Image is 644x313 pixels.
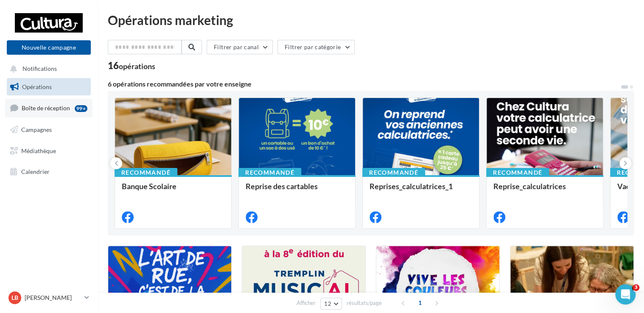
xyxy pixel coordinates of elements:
[7,40,91,55] button: Nouvelle campagne
[362,168,425,177] div: Recommandé
[347,299,382,307] span: résultats/page
[320,298,342,310] button: 12
[21,168,50,175] span: Calendrier
[486,168,549,177] div: Recommandé
[633,284,639,291] span: 3
[297,299,316,307] span: Afficher
[238,168,301,177] div: Recommandé
[108,14,634,26] div: Opérations marketing
[21,126,52,133] span: Campagnes
[25,293,81,302] p: [PERSON_NAME]
[246,182,348,199] div: Reprise des cartables
[21,147,56,154] span: Médiathèque
[324,300,331,307] span: 12
[22,83,52,90] span: Opérations
[7,290,91,306] a: LB [PERSON_NAME]
[493,182,596,199] div: Reprise_calculatrices
[615,284,636,305] iframe: Intercom live chat
[5,121,92,139] a: Campagnes
[108,61,155,70] div: 16
[119,62,155,70] div: opérations
[115,168,177,177] div: Recommandé
[277,40,355,54] button: Filtrer par catégorie
[5,142,92,160] a: Médiathèque
[5,78,92,96] a: Opérations
[22,104,70,112] span: Boîte de réception
[5,163,92,181] a: Calendrier
[22,65,57,73] span: Notifications
[370,182,472,199] div: Reprises_calculatrices_1
[11,293,18,302] span: LB
[413,296,427,310] span: 1
[122,182,224,199] div: Banque Scolaire
[75,105,87,112] div: 99+
[5,99,92,117] a: Boîte de réception99+
[207,40,273,54] button: Filtrer par canal
[108,81,620,87] div: 6 opérations recommandées par votre enseigne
